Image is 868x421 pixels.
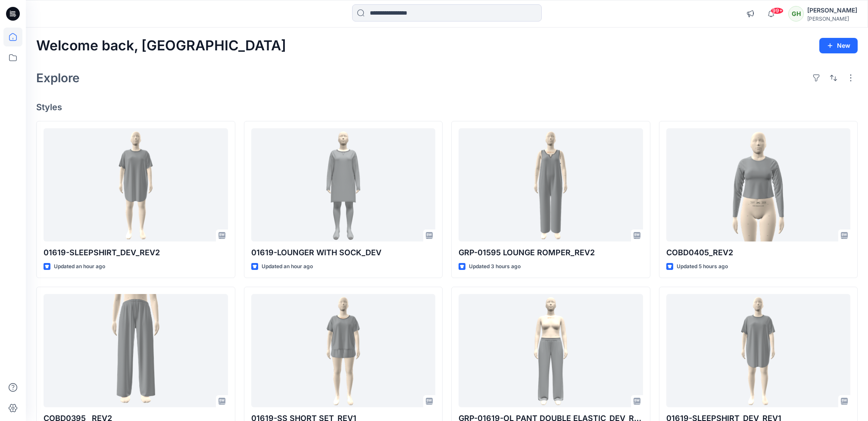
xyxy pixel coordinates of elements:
p: Updated 3 hours ago [469,262,521,271]
a: GRP-01619-OL PANT DOUBLE ELASTIC_DEV_REV2 [459,294,643,407]
a: COBD0405_REV2 [666,128,851,241]
div: [PERSON_NAME] [807,5,857,15]
a: COBD0395 _REV2 [44,294,228,407]
p: 01619-LOUNGER WITH SOCK_DEV [251,247,436,259]
p: Updated 5 hours ago [677,262,728,271]
p: GRP-01595 LOUNGE ROMPER_REV2 [459,247,643,259]
p: Updated an hour ago [262,262,313,271]
a: 01619-SS SHORT SET_REV1 [251,294,436,407]
a: 01619-SLEEPSHIRT_DEV_REV2 [44,128,228,241]
a: 01619-LOUNGER WITH SOCK_DEV [251,128,436,241]
h2: Explore [36,71,80,85]
a: 01619-SLEEPSHIRT_DEV_REV1 [666,294,851,407]
div: GH [788,6,804,22]
p: 01619-SLEEPSHIRT_DEV_REV2 [44,247,228,259]
div: [PERSON_NAME] [807,15,857,22]
h2: Welcome back, [GEOGRAPHIC_DATA] [36,38,286,54]
h4: Styles [36,102,858,112]
a: GRP-01595 LOUNGE ROMPER_REV2 [459,128,643,241]
p: Updated an hour ago [54,262,105,271]
span: 99+ [771,7,784,14]
p: COBD0405_REV2 [666,247,851,259]
button: New [819,38,858,53]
